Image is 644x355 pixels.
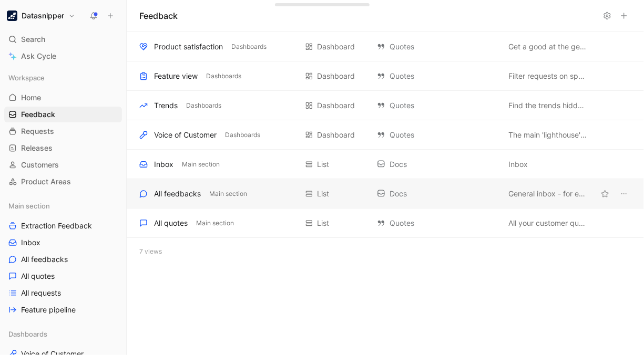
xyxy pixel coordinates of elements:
div: Feature view [154,70,198,82]
div: Dashboards [4,326,122,342]
a: Home [4,90,122,106]
button: General inbox - for everyone [506,187,589,200]
span: All requests [21,288,61,298]
span: Main section [209,189,247,199]
a: Feature pipeline [4,302,122,318]
div: Quotes [377,70,498,82]
a: Releases [4,140,122,156]
div: Docs [377,187,498,200]
button: Main section [180,160,222,169]
span: The main 'lighthouse' of your feedback! [508,129,587,141]
span: Home [21,92,41,103]
h1: Feedback [139,9,178,22]
div: InboxMain sectionList DocsInboxView actions [127,150,644,179]
a: Product Areas [4,174,122,190]
div: Voice of CustomerDashboardsDashboard QuotesThe main 'lighthouse' of your feedback!View actions [127,120,644,150]
div: TrendsDashboardsDashboard QuotesFind the trends hidden in your feedback!View actions [127,91,644,120]
span: Main section [196,218,234,228]
a: Extraction Feedback [4,218,122,234]
a: Feedback [4,107,122,122]
div: List [317,158,329,171]
div: Product satisfactionDashboardsDashboard QuotesGet a good at the general sentiment of feedback.Vie... [127,32,644,61]
div: Search [4,32,122,47]
div: Product satisfaction [154,40,223,53]
button: Find the trends hidden in your feedback! [506,99,589,112]
span: Inbox [21,237,40,248]
span: Feature pipeline [21,305,76,315]
button: Inbox [506,158,530,171]
div: Quotes [377,99,498,112]
div: Main section [4,198,122,214]
div: Docs [377,158,498,171]
a: All requests [4,285,122,301]
div: Inbox [154,158,173,171]
span: All your customer quotes [508,217,587,229]
div: Workspace [4,70,122,86]
span: Dashboards [8,329,47,339]
div: List [317,217,329,229]
span: Extraction Feedback [21,221,92,231]
a: All quotes [4,268,122,284]
span: Dashboards [225,130,260,140]
div: Dashboard [317,99,355,112]
span: General inbox - for everyone [508,187,587,200]
span: Dashboards [231,41,267,52]
span: Find the trends hidden in your feedback! [508,99,587,112]
button: The main 'lighthouse' of your feedback! [506,129,589,141]
button: Main section [194,218,236,228]
button: All your customer quotes [506,217,589,229]
span: Workspace [8,72,45,83]
div: Feature viewDashboardsDashboard QuotesFilter requests on specific customer segments!View actions [127,61,644,91]
a: Ask Cycle [4,48,122,64]
div: Dashboard [317,40,355,53]
button: Dashboards [184,101,223,110]
button: Filter requests on specific customer segments! [506,70,589,82]
div: Dashboard [317,129,355,141]
img: Datasnipper [7,11,17,21]
div: Dashboard [317,70,355,82]
div: Voice of Customer [154,129,217,141]
div: Quotes [377,40,498,53]
span: Customers [21,160,59,170]
div: Main sectionExtraction FeedbackInboxAll feedbacksAll quotesAll requestsFeature pipeline [4,198,122,318]
span: Requests [21,126,54,137]
span: Filter requests on specific customer segments! [508,70,587,82]
button: Main section [207,189,249,199]
button: Dashboards [229,42,269,51]
button: Get a good at the general sentiment of feedback. [506,40,589,53]
button: View actions [617,186,631,201]
div: All quotes [154,217,188,229]
a: Customers [4,157,122,173]
button: DatasnipperDatasnipper [4,8,78,23]
span: Ask Cycle [21,50,56,62]
div: All quotesMain sectionList QuotesAll your customer quotesView actions [127,208,644,238]
div: List [317,187,329,200]
span: Releases [21,143,53,153]
div: Quotes [377,129,498,141]
a: Inbox [4,235,122,250]
span: Dashboards [206,71,241,81]
span: Inbox [508,158,528,171]
span: All quotes [21,271,55,281]
div: Trends [154,99,178,112]
span: Product Areas [21,176,71,187]
button: Dashboards [223,130,262,140]
div: All feedbacksMain sectionList DocsGeneral inbox - for everyoneView actions [127,179,644,208]
span: Feedback [21,109,55,120]
h1: Datasnipper [22,11,64,20]
span: All feedbacks [21,254,68,265]
button: Dashboards [204,71,243,81]
span: Get a good at the general sentiment of feedback. [508,40,587,53]
a: Requests [4,123,122,139]
span: Main section [182,159,220,170]
span: Search [21,33,45,46]
span: Dashboards [186,100,221,111]
div: Quotes [377,217,498,229]
div: All feedbacks [154,187,201,200]
span: Main section [8,201,50,211]
div: 7 views [127,238,644,265]
a: All feedbacks [4,252,122,267]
